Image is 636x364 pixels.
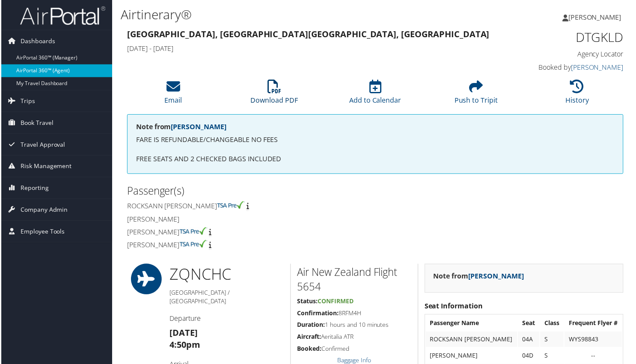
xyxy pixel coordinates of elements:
[126,28,490,40] strong: [GEOGRAPHIC_DATA], [GEOGRAPHIC_DATA] [GEOGRAPHIC_DATA], [GEOGRAPHIC_DATA]
[250,85,298,105] a: Download PDF
[126,228,369,237] h4: [PERSON_NAME]
[519,317,540,332] th: Seat
[349,85,401,105] a: Add to Calendar
[426,317,518,332] th: Passenger Name
[572,63,624,72] a: [PERSON_NAME]
[19,6,104,26] img: airportal-logo.png
[19,91,34,112] span: Trips
[297,334,321,342] strong: Aircraft:
[563,4,631,30] a: [PERSON_NAME]
[135,135,615,146] p: FARE IS REFUNDABLE/CHANGEABLE NO FEES
[169,265,284,286] h1: ZQN CHC
[19,200,67,221] span: Company Admin
[297,334,412,342] h5: Aeritalia ATR
[569,12,622,22] span: [PERSON_NAME]
[135,122,226,132] strong: Note from
[126,44,497,53] h4: [DATE] - [DATE]
[169,315,284,324] h4: Departure
[19,178,48,199] span: Reporting
[297,310,412,319] h5: 8RFM4H
[541,333,565,348] td: S
[170,122,226,132] a: [PERSON_NAME]
[297,322,412,330] h5: 1 hours and 10 minutes
[164,85,181,105] a: Email
[297,322,325,330] strong: Duration:
[425,302,484,312] strong: Seat Information
[169,290,284,306] h5: [GEOGRAPHIC_DATA] / [GEOGRAPHIC_DATA]
[217,202,244,210] img: tsa-precheck.png
[510,28,625,46] h1: DTGKLD
[19,112,52,134] span: Book Travel
[455,85,499,105] a: Push to Tripit
[541,317,565,332] th: Class
[566,85,590,105] a: History
[169,340,199,352] strong: 4:50pm
[426,333,518,348] td: ROCKSANN [PERSON_NAME]
[565,317,623,332] th: Frequent Flyer #
[510,63,625,72] h4: Booked by
[126,215,369,225] h4: [PERSON_NAME]
[565,333,623,348] td: WYS98843
[126,241,369,250] h4: [PERSON_NAME]
[510,50,625,59] h4: Agency Locator
[434,272,525,282] strong: Note from
[126,202,369,211] h4: Rocksann [PERSON_NAME]
[19,156,71,178] span: Risk Management
[19,30,54,52] span: Dashboards
[318,298,354,306] span: Confirmed
[135,154,615,166] p: FREE SEATS AND 2 CHECKED BAGS INCLUDED
[126,184,369,199] h2: Passenger(s)
[169,328,197,340] strong: [DATE]
[297,346,321,354] strong: Booked:
[120,6,461,24] h1: Airtinerary®
[570,353,619,361] div: --
[297,346,412,354] h5: Confirmed
[19,134,64,156] span: Travel Approval
[297,266,412,295] h2: Air New Zealand Flight 5654
[519,333,540,348] td: 04A
[297,298,318,306] strong: Status:
[179,241,207,249] img: tsa-precheck.png
[297,310,339,318] strong: Confirmation:
[469,272,525,282] a: [PERSON_NAME]
[19,222,64,243] span: Employee Tools
[179,228,207,236] img: tsa-precheck.png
